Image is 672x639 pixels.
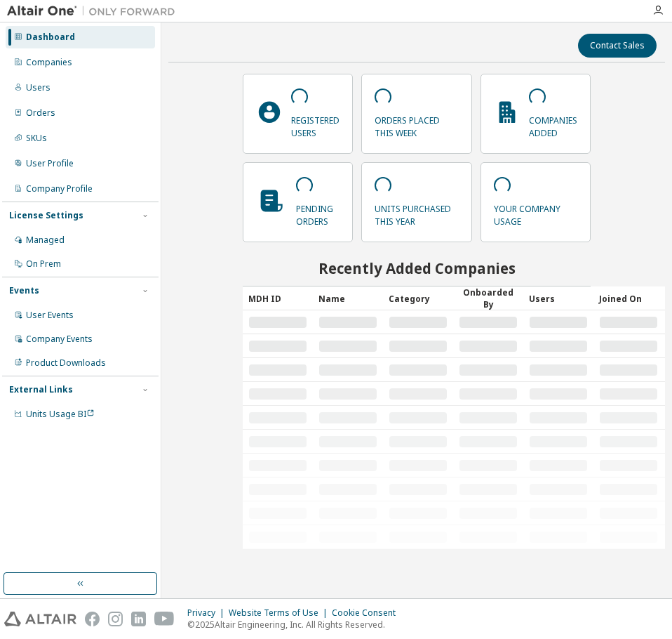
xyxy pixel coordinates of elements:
[26,158,74,169] div: User Profile
[229,607,332,619] div: Website Terms of Use
[26,133,47,144] div: SKUs
[9,285,39,296] div: Events
[243,259,591,277] h2: Recently Added Companies
[26,235,65,246] div: Managed
[375,110,458,138] p: orders placed this week
[26,107,55,119] div: Orders
[26,32,75,43] div: Dashboard
[318,287,377,310] div: Name
[26,357,106,369] div: Product Downloads
[599,287,658,310] div: Joined On
[154,612,175,626] img: youtube.svg
[9,384,73,395] div: External Links
[459,286,518,310] div: Onboarded By
[4,612,76,626] img: altair_logo.svg
[7,4,182,18] img: Altair One
[131,612,146,626] img: linkedin.svg
[26,408,95,420] span: Units Usage BI
[85,612,100,626] img: facebook.svg
[26,334,93,345] div: Company Events
[332,607,404,619] div: Cookie Consent
[389,287,448,310] div: Category
[248,287,307,310] div: MDH ID
[529,110,577,138] p: companies added
[187,607,229,619] div: Privacy
[296,199,340,227] p: pending orders
[375,199,458,227] p: units purchased this year
[26,82,51,93] div: Users
[26,258,61,270] div: On Prem
[291,110,340,138] p: registered users
[529,287,588,310] div: Users
[26,183,93,195] div: Company Profile
[9,210,83,221] div: License Settings
[494,199,577,227] p: your company usage
[26,57,72,68] div: Companies
[187,619,404,631] p: © 2025 Altair Engineering, Inc. All Rights Reserved.
[26,310,74,321] div: User Events
[578,34,657,58] button: Contact Sales
[108,612,123,626] img: instagram.svg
